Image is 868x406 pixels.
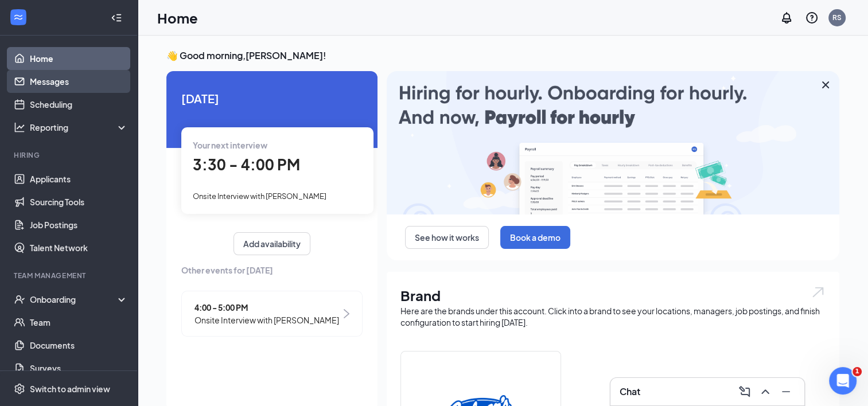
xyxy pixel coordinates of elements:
[14,150,126,160] div: Hiring
[738,385,752,399] svg: ComposeMessage
[157,8,198,28] h1: Home
[30,294,118,305] div: Onboarding
[194,301,339,314] span: 4:00 - 5:00 PM
[500,226,570,249] button: Book a demo
[780,11,793,25] svg: Notifications
[30,93,128,116] a: Scheduling
[777,382,795,401] button: Minimize
[14,122,25,133] svg: Analysis
[805,11,819,25] svg: QuestionInfo
[829,367,857,395] iframe: Intercom live chat
[832,13,842,22] div: RS
[233,232,310,255] button: Add availability
[193,140,267,150] span: Your next interview
[30,311,128,334] a: Team
[387,71,839,214] img: payroll-large.gif
[30,190,128,213] a: Sourcing Tools
[400,286,826,305] h1: Brand
[405,226,489,249] button: See how it works
[30,236,128,259] a: Talent Network
[30,357,128,380] a: Surveys
[14,294,25,305] svg: UserCheck
[14,383,25,395] svg: Settings
[14,271,126,280] div: Team Management
[30,47,128,70] a: Home
[400,305,826,328] div: Here are the brands under this account. Click into a brand to see your locations, managers, job p...
[620,385,640,398] h3: Chat
[181,89,363,107] span: [DATE]
[181,264,363,276] span: Other events for [DATE]
[13,11,24,23] svg: WorkstreamLogo
[853,367,862,376] span: 1
[194,314,339,326] span: Onsite Interview with [PERSON_NAME]
[111,12,122,24] svg: Collapse
[30,70,128,93] a: Messages
[166,49,839,62] h3: 👋 Good morning, [PERSON_NAME] !
[30,383,110,395] div: Switch to admin view
[30,334,128,357] a: Documents
[758,385,772,399] svg: ChevronUp
[193,192,326,201] span: Onsite Interview with [PERSON_NAME]
[193,155,300,174] span: 3:30 - 4:00 PM
[819,78,832,92] svg: Cross
[30,167,128,190] a: Applicants
[30,213,128,236] a: Job Postings
[779,385,793,399] svg: Minimize
[30,122,129,133] div: Reporting
[735,382,754,401] button: ComposeMessage
[756,382,774,401] button: ChevronUp
[811,286,826,299] img: open.6027fd2a22e1237b5b06.svg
